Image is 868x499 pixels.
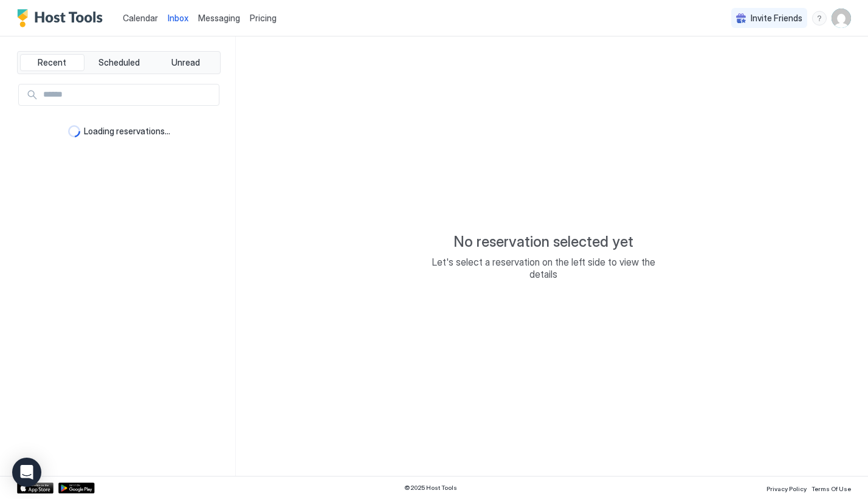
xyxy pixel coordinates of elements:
button: Unread [153,54,218,71]
a: Calendar [123,12,158,24]
input: Input Field [38,84,219,105]
button: Scheduled [87,54,151,71]
div: loading [68,125,80,137]
div: tab-group [17,51,221,74]
span: Loading reservations... [84,126,170,137]
a: Privacy Policy [766,481,807,494]
a: Host Tools Logo [17,9,108,27]
span: Inbox [168,13,188,23]
span: Unread [171,57,200,68]
span: Let's select a reservation on the left side to view the details [422,256,665,280]
span: No reservation selected yet [453,233,633,251]
span: Messaging [198,13,240,23]
div: menu [812,11,827,26]
button: Recent [20,54,84,71]
div: User profile [832,9,851,28]
span: Privacy Policy [766,485,807,492]
a: App Store [17,483,53,494]
span: Pricing [250,13,277,24]
div: Open Intercom Messenger [12,458,41,487]
a: Google Play Store [58,483,95,494]
span: © 2025 Host Tools [404,484,457,492]
a: Messaging [198,12,240,24]
a: Inbox [168,12,188,24]
span: Terms Of Use [811,485,851,492]
span: Calendar [123,13,158,23]
span: Scheduled [98,57,140,68]
span: Recent [38,57,66,68]
span: Invite Friends [751,13,802,24]
a: Terms Of Use [811,481,851,494]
